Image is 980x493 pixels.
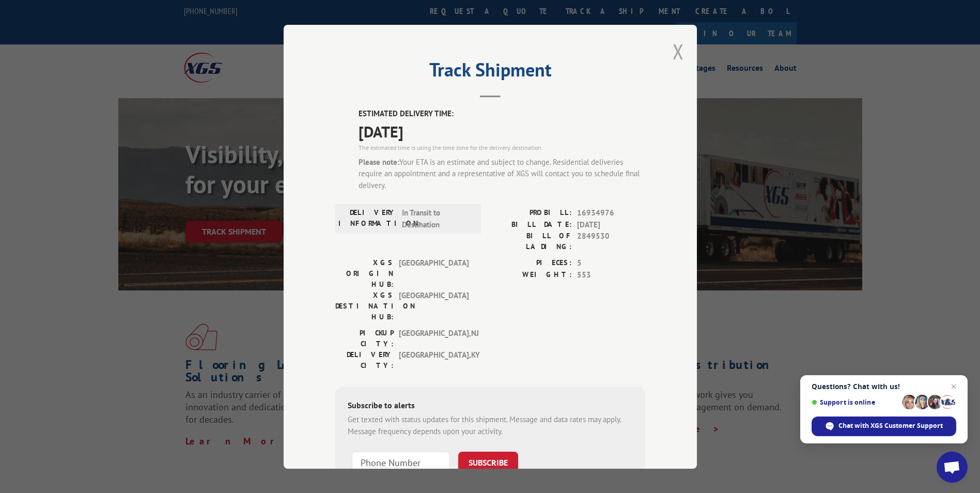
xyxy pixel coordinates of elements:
[335,257,394,290] label: XGS ORIGIN HUB:
[673,38,684,65] button: Close modal
[577,269,645,281] span: 553
[352,452,450,473] input: Phone Number
[399,328,469,349] span: [GEOGRAPHIC_DATA] , NJ
[838,421,943,430] span: Chat with XGS Customer Support
[359,108,645,120] label: ESTIMATED DELIVERY TIME:
[577,207,645,219] span: 16934976
[348,414,633,437] div: Get texted with status updates for this shipment. Message and data rates may apply. Message frequ...
[812,398,898,406] span: Support is online
[348,399,633,414] div: Subscribe to alerts
[490,230,572,252] label: BILL OF LADING:
[577,257,645,269] span: 5
[335,63,645,82] h2: Track Shipment
[947,380,960,393] span: Close chat
[338,207,397,230] label: DELIVERY INFORMATION:
[458,452,518,473] button: SUBSCRIBE
[937,452,968,483] div: Open chat
[359,156,645,191] div: Your ETA is an estimate and subject to change. Residential deliveries require an appointment and ...
[402,207,472,230] span: In Transit to Destination
[577,230,645,252] span: 2849530
[335,290,394,322] label: XGS DESTINATION HUB:
[359,143,645,152] div: The estimated time is using the time zone for the delivery destination.
[490,207,572,219] label: PROBILL:
[335,328,394,349] label: PICKUP CITY:
[490,269,572,281] label: WEIGHT:
[490,257,572,269] label: PIECES:
[359,119,645,143] span: [DATE]
[812,417,956,436] div: Chat with XGS Customer Support
[577,219,645,230] span: [DATE]
[399,290,469,322] span: [GEOGRAPHIC_DATA]
[359,157,399,166] strong: Please note:
[399,349,469,371] span: [GEOGRAPHIC_DATA] , KY
[812,382,956,391] span: Questions? Chat with us!
[399,257,469,290] span: [GEOGRAPHIC_DATA]
[490,219,572,230] label: BILL DATE:
[335,349,394,371] label: DELIVERY CITY:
